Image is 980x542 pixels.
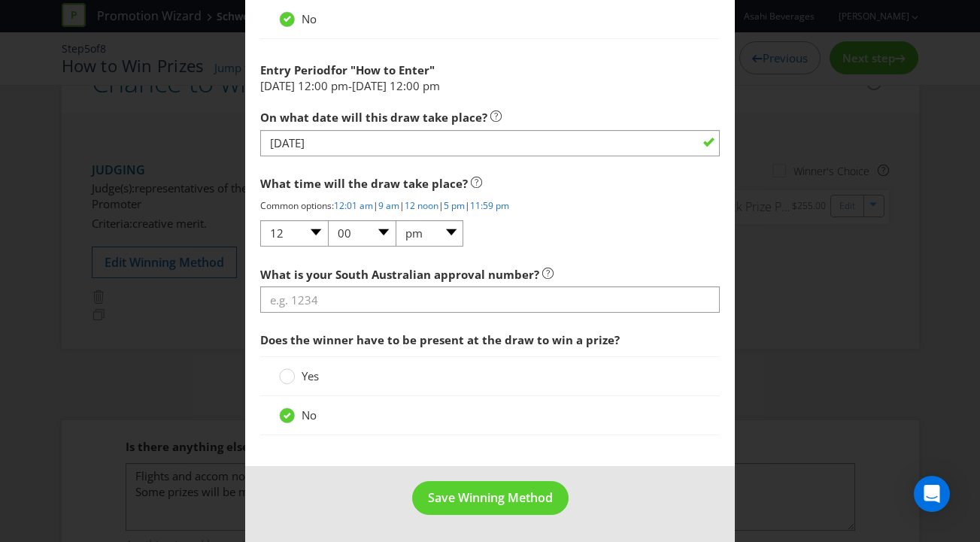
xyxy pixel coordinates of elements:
span: 12:00 pm [298,78,348,93]
span: What time will the draw take place? [260,176,468,191]
span: | [373,199,378,212]
span: How to Enter [356,62,429,77]
a: 11:59 pm [470,199,509,212]
span: | [399,199,405,212]
span: [DATE] [352,78,387,93]
a: 5 pm [444,199,465,212]
span: - [348,78,352,93]
span: | [465,199,470,212]
span: Yes [302,368,319,383]
span: On what date will this draw take place? [260,110,487,125]
div: Open Intercom Messenger [914,476,950,512]
input: DD/MM/YYYY [260,130,721,156]
span: | [438,199,444,212]
a: 12 noon [405,199,438,212]
span: for " [331,62,356,77]
span: Common options: [260,199,334,212]
span: 12:00 pm [390,78,440,93]
span: No [302,11,317,26]
span: " [429,62,435,77]
span: Entry Period [260,62,331,77]
span: Save Winning Method [428,489,553,506]
a: 12:01 am [334,199,373,212]
span: No [302,407,317,422]
span: What is your South Australian approval number? [260,267,539,282]
span: [DATE] [260,78,295,93]
span: Does the winner have to be present at the draw to win a prize? [260,332,620,347]
button: Save Winning Method [412,481,569,515]
a: 9 am [378,199,399,212]
input: e.g. 1234 [260,286,721,313]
